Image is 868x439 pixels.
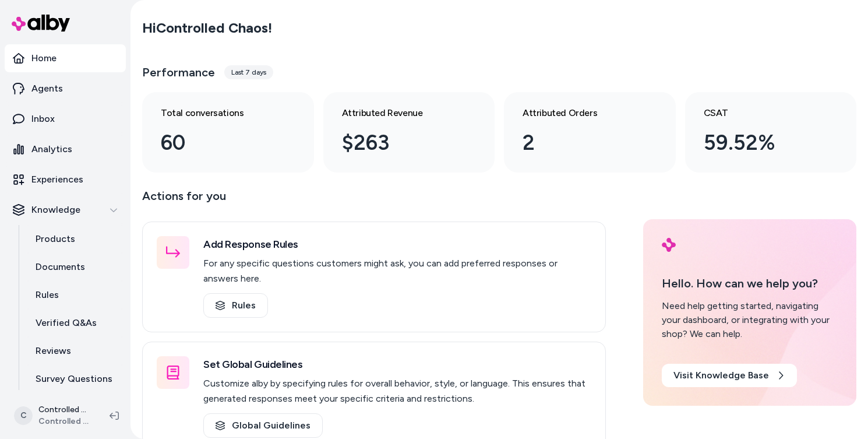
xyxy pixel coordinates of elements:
[36,372,112,386] p: Survey Questions
[203,356,591,373] h3: Set Global Guidelines
[662,275,838,292] p: Hello. How can we help you?
[342,127,458,159] div: $263
[5,44,126,72] a: Home
[24,309,126,337] a: Verified Q&As
[31,82,63,96] p: Agents
[5,105,126,133] a: Inbox
[36,260,85,274] p: Documents
[12,15,70,31] img: alby Logo
[203,236,591,252] h3: Add Response Rules
[7,397,100,434] button: CControlled Chaos ShopifyControlled Chaos
[31,112,55,126] p: Inbox
[224,65,273,79] div: Last 7 days
[38,404,91,416] p: Controlled Chaos Shopify
[704,106,820,120] h3: CSAT
[203,413,323,438] a: Global Guidelines
[323,92,495,173] a: Attributed Revenue $263
[14,406,33,425] span: C
[31,173,83,187] p: Experiences
[5,75,126,103] a: Agents
[203,256,591,286] p: For any specific questions customers might ask, you can add preferred responses or answers here.
[142,64,215,80] h3: Performance
[704,127,820,159] div: 59.52%
[662,238,676,252] img: alby Logo
[24,337,126,365] a: Reviews
[523,127,638,159] div: 2
[36,232,75,246] p: Products
[203,293,268,318] a: Rules
[662,364,797,387] a: Visit Knowledge Base
[36,316,97,330] p: Verified Q&As
[24,281,126,309] a: Rules
[142,187,606,215] p: Actions for you
[662,299,838,341] div: Need help getting started, navigating your dashboard, or integrating with your shop? We can help.
[38,416,91,427] span: Controlled Chaos
[685,92,857,173] a: CSAT 59.52%
[24,253,126,281] a: Documents
[161,127,277,159] div: 60
[504,92,676,173] a: Attributed Orders 2
[31,203,80,217] p: Knowledge
[24,365,126,393] a: Survey Questions
[31,142,72,156] p: Analytics
[36,344,71,358] p: Reviews
[5,135,126,163] a: Analytics
[5,196,126,224] button: Knowledge
[342,106,458,120] h3: Attributed Revenue
[142,19,272,37] h2: Hi Controlled Chaos !
[36,288,59,302] p: Rules
[161,106,277,120] h3: Total conversations
[5,166,126,194] a: Experiences
[142,92,314,173] a: Total conversations 60
[203,376,591,406] p: Customize alby by specifying rules for overall behavior, style, or language. This ensures that ge...
[523,106,638,120] h3: Attributed Orders
[24,225,126,253] a: Products
[31,51,57,65] p: Home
